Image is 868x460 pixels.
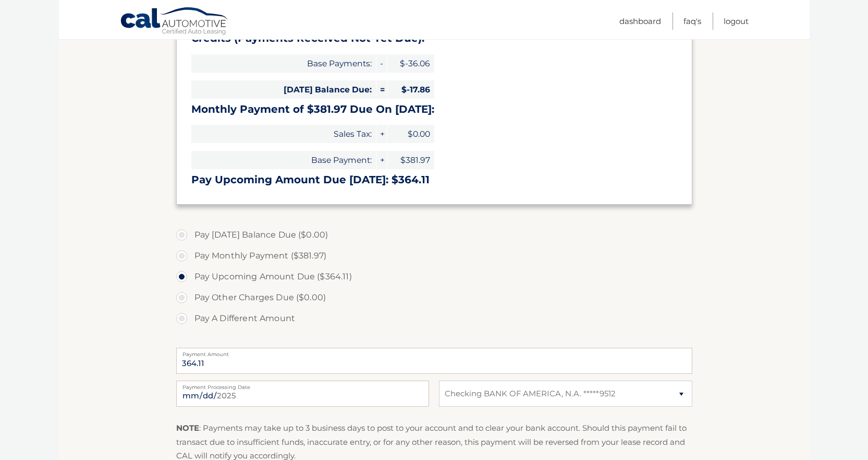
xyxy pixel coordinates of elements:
label: Pay Other Charges Due ($0.00) [176,287,692,308]
span: + [376,125,387,143]
span: Base Payment: [191,151,376,169]
a: FAQ's [683,13,701,30]
h3: Pay Upcoming Amount Due [DATE]: $364.11 [191,173,677,186]
label: Payment Amount [176,348,692,356]
strong: NOTE [176,423,199,433]
input: Payment Date [176,381,429,407]
span: [DATE] Balance Due: [191,80,376,99]
span: $-17.86 [387,80,434,99]
label: Payment Processing Date [176,381,429,389]
span: + [376,151,387,169]
label: Pay Upcoming Amount Due ($364.11) [176,266,692,287]
span: $0.00 [387,125,434,143]
a: Dashboard [619,13,661,30]
span: - [376,54,387,73]
span: $-36.06 [387,54,434,73]
input: Payment Amount [176,348,692,374]
a: Cal Automotive [120,7,229,37]
label: Pay A Different Amount [176,308,692,329]
span: Sales Tax: [191,125,376,143]
a: Logout [724,13,749,30]
h3: Monthly Payment of $381.97 Due On [DATE]: [191,103,677,116]
span: $381.97 [387,151,434,169]
label: Pay Monthly Payment ($381.97) [176,245,692,266]
span: Base Payments: [191,54,376,73]
span: = [376,80,387,99]
label: Pay [DATE] Balance Due ($0.00) [176,225,692,245]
